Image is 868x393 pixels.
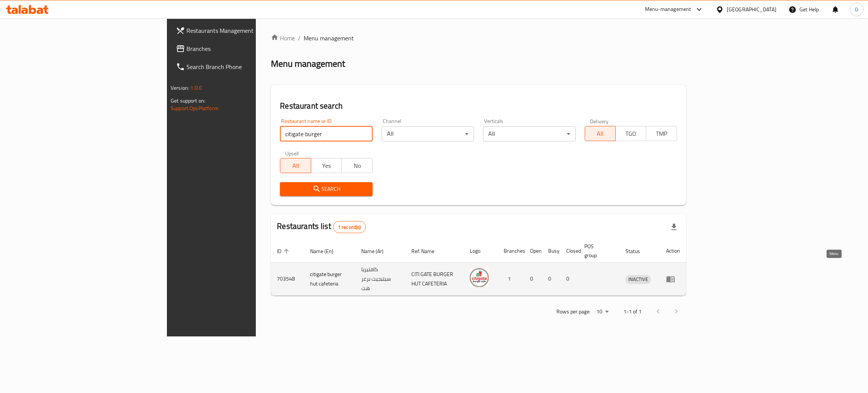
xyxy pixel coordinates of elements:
[280,100,677,112] h2: Restaurant search
[171,96,205,106] span: Get support on:
[645,5,691,14] div: Menu-management
[649,128,674,139] span: TMP
[556,307,590,316] p: Rows per page:
[304,34,354,43] span: Menu management
[277,247,291,256] span: ID
[171,103,219,113] a: Support.OpsPlatform
[170,58,312,76] a: Search Branch Phone
[186,62,306,71] span: Search Branch Phone
[277,221,365,233] h2: Restaurants list
[345,160,369,171] span: No
[280,126,372,141] input: Search for restaurant name or ID..
[170,40,312,58] a: Branches
[590,118,609,124] label: Delivery
[855,5,858,14] span: O
[615,126,646,141] button: TGO
[524,263,542,296] td: 0
[280,158,311,173] button: All
[304,263,355,296] td: citigate burger hut cafeteria
[171,83,189,93] span: Version:
[333,224,365,231] span: 1 record(s)
[186,26,306,35] span: Restaurants Management
[405,263,464,296] td: CITI GATE BURGER HUT CAFETERIA
[542,263,560,296] td: 0
[625,247,650,256] span: Status
[285,150,299,156] label: Upsell
[619,128,643,139] span: TGO
[411,247,444,256] span: Ref. Name
[283,160,308,171] span: All
[310,247,343,256] span: Name (En)
[361,247,393,256] span: Name (Ar)
[588,128,613,139] span: All
[464,239,498,263] th: Logo
[665,218,683,236] div: Export file
[646,126,677,141] button: TMP
[280,182,372,196] button: Search
[593,306,611,318] div: Rows per page:
[560,239,578,263] th: Closed
[311,158,342,173] button: Yes
[286,184,366,194] span: Search
[498,239,524,263] th: Branches
[727,5,776,14] div: [GEOGRAPHIC_DATA]
[625,275,651,284] div: INACTIVE
[470,268,489,287] img: citigate burger hut cafeteria
[560,263,578,296] td: 0
[584,242,610,260] span: POS group
[585,126,616,141] button: All
[170,21,312,40] a: Restaurants Management
[483,126,575,141] div: All
[190,83,202,93] span: 1.0.0
[271,239,686,296] table: enhanced table
[271,34,686,43] nav: breadcrumb
[355,263,405,296] td: كافتيريا سيتيجيت برغر هت
[186,44,306,53] span: Branches
[333,221,366,233] div: Total records count
[341,158,372,173] button: No
[524,239,542,263] th: Open
[623,307,642,316] p: 1-1 of 1
[382,126,474,141] div: All
[625,275,651,284] span: INACTIVE
[314,160,339,171] span: Yes
[660,239,686,263] th: Action
[542,239,560,263] th: Busy
[498,263,524,296] td: 1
